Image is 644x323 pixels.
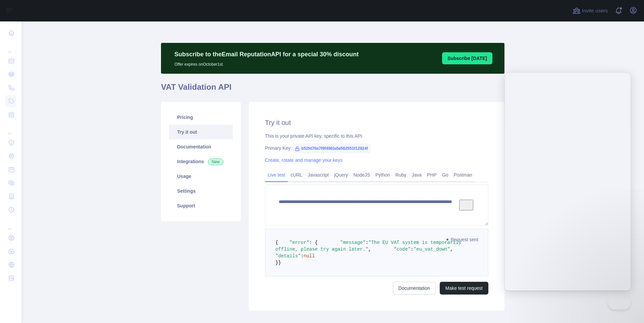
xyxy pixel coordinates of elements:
[440,282,488,295] button: Make test request
[304,253,315,259] span: null
[5,40,16,54] div: ...
[265,118,488,127] h2: Try it out
[169,110,233,125] a: Pricing
[414,247,450,252] span: "eu_vat_down"
[265,145,488,151] div: Primary Key:
[505,73,631,290] iframe: Help Scout Beacon - Live Chat, Contact Form, and Knowledge Base
[275,240,464,252] span: "The EU VAT system is temporarily offline, please try again later."
[161,82,504,98] h1: VAT Validation API
[608,296,631,310] iframe: Help Scout Beacon - Close
[174,50,359,59] p: Subscribe to the Email Reputation API for a special 30 % discount
[450,247,453,252] span: ,
[288,170,305,180] a: cURL
[169,125,233,139] a: Try it out
[265,133,488,139] div: This is your private API key, specific to this API.
[451,170,475,180] a: Postman
[424,170,439,180] a: PHP
[340,240,366,245] span: "message"
[169,154,233,169] a: Integrations New
[442,52,492,64] button: Subscribe [DATE]
[409,170,425,180] a: Java
[265,170,288,180] a: Live test
[366,240,368,245] span: :
[169,184,233,198] a: Settings
[393,170,409,180] a: Ruby
[208,158,223,165] span: New
[174,59,359,67] p: Offer expires on October 1st.
[301,253,304,259] span: :
[292,143,371,153] span: b52fd70a7f9f496fa0a562551f12924f
[439,170,451,180] a: Go
[289,240,309,245] span: "error"
[169,139,233,154] a: Documentation
[305,170,331,180] a: Javascript
[278,260,281,265] span: }
[265,185,488,225] textarea: To enrich screen reader interactions, please activate Accessibility in Grammarly extension settings
[275,260,278,265] span: }
[394,247,411,252] span: "code"
[169,169,233,184] a: Usage
[351,170,373,180] a: NodeJS
[309,240,318,245] span: : {
[275,253,301,259] span: "details"
[169,198,233,213] a: Support
[368,247,371,252] span: ,
[265,157,342,163] a: Create, rotate and manage your keys
[411,247,413,252] span: :
[373,170,393,180] a: Python
[5,217,16,231] div: ...
[393,282,436,295] a: Documentation
[582,7,608,15] span: Invite users
[571,5,609,16] button: Invite users
[275,240,278,245] span: {
[331,170,351,180] a: jQuery
[5,122,16,135] div: ...
[443,236,482,244] span: Request sent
